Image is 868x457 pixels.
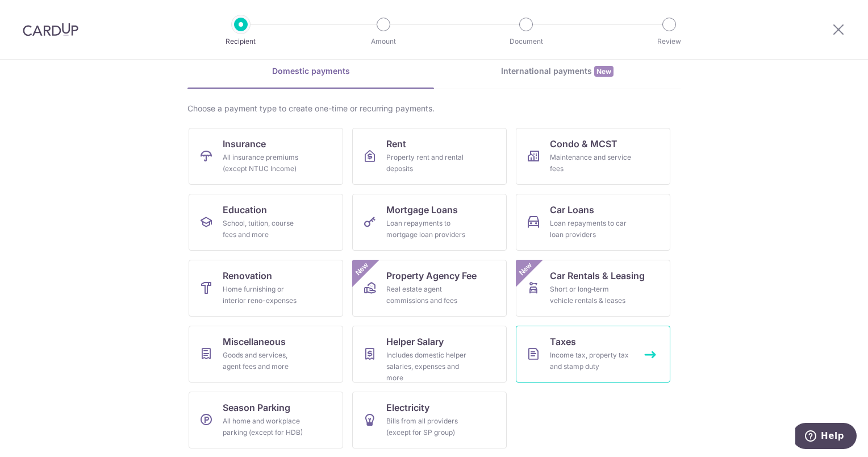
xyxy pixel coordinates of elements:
p: Document [484,36,568,47]
span: Taxes [550,335,576,348]
span: Education [223,203,267,217]
div: School, tuition, course fees and more [223,218,304,240]
img: CardUp [23,23,78,36]
span: Miscellaneous [223,335,286,348]
div: International payments [434,65,681,77]
div: Domestic payments [187,65,434,77]
span: Property Agency Fee [386,269,477,282]
div: All insurance premiums (except NTUC Income) [223,152,304,175]
span: Helper Salary [386,335,444,348]
p: Amount [341,36,425,47]
span: Car Loans [550,203,594,217]
iframe: Opens a widget where you can find more information [795,423,857,451]
span: New [594,66,614,77]
a: Car LoansLoan repayments to car loan providers [516,194,670,251]
div: Loan repayments to car loan providers [550,218,632,240]
div: All home and workplace parking (except for HDB) [223,416,304,438]
span: Insurance [223,137,266,151]
div: Income tax, property tax and stamp duty [550,350,632,372]
a: Helper SalaryIncludes domestic helper salaries, expenses and more [352,326,507,383]
a: RentProperty rent and rental deposits [352,128,507,185]
span: Rent [386,137,406,151]
span: Renovation [223,269,272,282]
a: Property Agency FeeReal estate agent commissions and feesNew [352,260,507,317]
span: Mortgage Loans [386,203,458,217]
span: New [516,260,535,279]
div: Goods and services, agent fees and more [223,350,304,372]
span: Car Rentals & Leasing [550,269,645,282]
a: ElectricityBills from all providers (except for SP group) [352,392,507,448]
div: Maintenance and service fees [550,152,632,175]
a: RenovationHome furnishing or interior reno-expenses [189,260,343,317]
p: Review [627,36,711,47]
span: Electricity [386,401,429,414]
a: Condo & MCSTMaintenance and service fees [516,128,670,185]
span: Season Parking [223,401,290,414]
div: Loan repayments to mortgage loan providers [386,218,468,240]
div: Short or long‑term vehicle rentals & leases [550,284,632,306]
span: New [353,260,372,279]
a: EducationSchool, tuition, course fees and more [189,194,343,251]
div: Property rent and rental deposits [386,152,468,175]
div: Real estate agent commissions and fees [386,284,468,306]
div: Bills from all providers (except for SP group) [386,416,468,438]
a: MiscellaneousGoods and services, agent fees and more [189,326,343,383]
a: Mortgage LoansLoan repayments to mortgage loan providers [352,194,507,251]
span: Condo & MCST [550,137,617,151]
a: Car Rentals & LeasingShort or long‑term vehicle rentals & leasesNew [516,260,670,317]
p: Recipient [199,36,283,47]
a: Season ParkingAll home and workplace parking (except for HDB) [189,392,343,448]
a: TaxesIncome tax, property tax and stamp duty [516,326,670,383]
div: Home furnishing or interior reno-expenses [223,284,304,306]
a: InsuranceAll insurance premiums (except NTUC Income) [189,128,343,185]
div: Choose a payment type to create one-time or recurring payments. [187,103,681,114]
div: Includes domestic helper salaries, expenses and more [386,350,468,384]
